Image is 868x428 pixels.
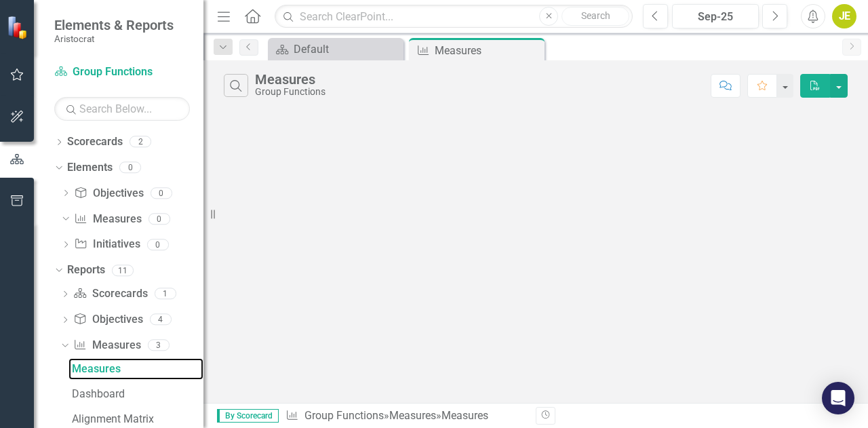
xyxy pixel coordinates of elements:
span: By Scorecard [217,409,279,423]
a: Dashboard [68,383,203,405]
a: Scorecards [73,286,147,302]
button: Search [561,7,629,26]
div: 3 [148,339,170,351]
div: 0 [149,213,170,225]
div: 0 [151,187,172,199]
div: Sep-25 [677,9,754,25]
div: 0 [147,239,169,250]
div: Dashboard [72,388,203,400]
div: » » [285,408,526,424]
div: Alignment Matrix [72,413,203,425]
a: Measures [73,338,140,353]
a: Measures [74,212,141,227]
a: Group Functions [54,64,190,80]
a: Measures [389,409,436,422]
a: Initiatives [74,237,140,252]
input: Search Below... [54,97,190,121]
input: Search ClearPoint... [275,5,633,28]
div: 0 [119,162,141,174]
button: Sep-25 [672,4,759,28]
a: Elements [67,160,113,176]
div: Default [294,41,400,58]
a: Scorecards [67,134,123,150]
div: 4 [150,314,172,326]
a: Measures [68,358,203,380]
a: Objectives [73,312,142,328]
a: Objectives [74,186,143,201]
button: JE [832,4,856,28]
div: 1 [155,288,176,300]
div: Measures [441,409,488,422]
div: Measures [72,363,203,375]
div: Group Functions [255,87,325,97]
span: Search [581,10,610,21]
div: Measures [255,72,325,87]
div: 11 [112,265,134,276]
a: Group Functions [304,409,384,422]
div: 2 [130,136,151,148]
div: Open Intercom Messenger [822,382,854,414]
a: Reports [67,262,105,278]
small: Aristocrat [54,33,174,44]
span: Elements & Reports [54,17,174,33]
div: Measures [435,42,541,59]
img: ClearPoint Strategy [7,15,31,39]
a: Default [271,41,400,58]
